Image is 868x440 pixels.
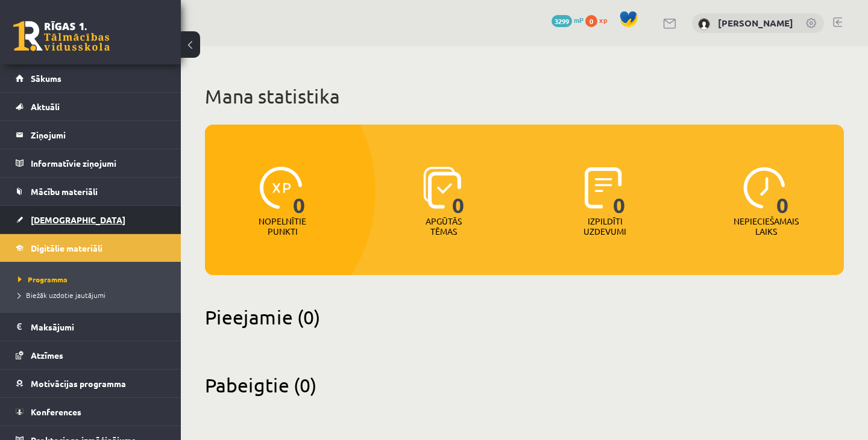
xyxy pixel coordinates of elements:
[205,373,844,397] h2: Pabeigtie (0)
[31,214,125,225] span: [DEMOGRAPHIC_DATA]
[13,21,110,51] a: Rīgas 1. Tālmācības vidusskola
[776,167,789,216] span: 0
[743,167,785,209] img: icon-clock-7be60019b62300814b6bd22b8e044499b485619524d84068768e800edab66f18.svg
[260,167,302,209] img: icon-xp-0682a9bc20223a9ccc6f5883a126b849a74cddfe5390d2b41b4391c66f2066e7.svg
[585,15,613,25] a: 0 xp
[16,149,166,177] a: Informatīvie ziņojumi
[423,167,461,209] img: icon-learned-topics-4a711ccc23c960034f471b6e78daf4a3bad4a20eaf4de84257b87e66633f6470.svg
[31,186,98,197] span: Mācību materiāli
[16,121,166,149] a: Ziņojumi
[205,305,844,329] h2: Pieejamie (0)
[599,15,607,25] span: xp
[16,178,166,205] a: Mācību materiāli
[552,15,583,25] a: 3299 mP
[31,149,166,177] legend: Informatīvie ziņojumi
[734,216,799,237] p: Nepieciešamais laiks
[16,370,166,397] a: Motivācijas programma
[31,350,63,361] span: Atzīmes
[552,15,572,27] span: 3299
[18,274,68,284] span: Programma
[31,121,166,149] legend: Ziņojumi
[31,378,126,389] span: Motivācijas programma
[205,84,844,108] h1: Mana statistika
[698,18,710,30] img: Nikoletta Nikolajenko
[16,341,166,369] a: Atzīmes
[31,406,81,417] span: Konferences
[31,313,166,341] legend: Maksājumi
[31,101,60,112] span: Aktuāli
[18,290,169,300] a: Biežāk uzdotie jautājumi
[16,234,166,262] a: Digitālie materiāli
[574,15,583,25] span: mP
[420,216,467,237] p: Apgūtās tēmas
[16,206,166,234] a: [DEMOGRAPHIC_DATA]
[718,17,793,29] a: [PERSON_NAME]
[18,290,105,300] span: Biežāk uzdotie jautājumi
[31,243,102,253] span: Digitālie materiāli
[259,216,306,237] p: Nopelnītie punkti
[31,73,61,84] span: Sākums
[585,167,622,209] img: icon-completed-tasks-ad58ae20a441b2904462921112bc710f1caf180af7a3daa7317a5a94f2d26646.svg
[293,167,306,216] span: 0
[16,64,166,92] a: Sākums
[582,216,629,237] p: Izpildīti uzdevumi
[16,313,166,341] a: Maksājumi
[452,167,465,216] span: 0
[18,274,169,285] a: Programma
[16,93,166,120] a: Aktuāli
[585,15,597,27] span: 0
[16,398,166,426] a: Konferences
[613,167,626,216] span: 0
